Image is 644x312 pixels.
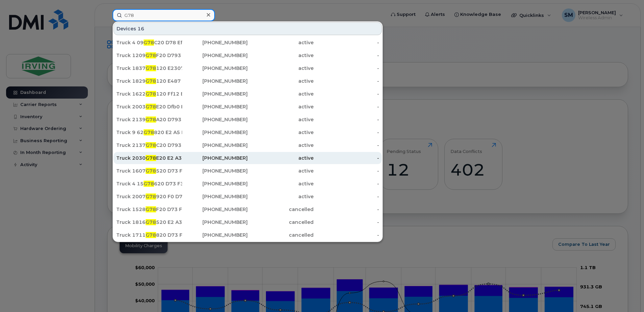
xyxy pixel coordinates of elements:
span: G78 [146,155,156,161]
div: - [314,129,379,136]
a: Truck 4 09G78C20 D78 Ef9[PHONE_NUMBER]active- [114,36,382,49]
div: [PHONE_NUMBER] [182,65,248,72]
div: Truck 1829 120 E487 Cc [116,78,182,84]
div: active [248,129,314,136]
div: - [314,155,379,161]
div: - [314,167,379,174]
span: G78 [146,219,156,225]
div: [PHONE_NUMBER] [182,180,248,187]
div: [PHONE_NUMBER] [182,193,248,200]
div: active [248,155,314,161]
div: - [314,193,379,200]
a: Truck 2007G78920 F0 D780[PHONE_NUMBER]active- [114,190,382,203]
div: - [314,219,379,226]
div: [PHONE_NUMBER] [182,90,248,97]
span: G78 [146,116,156,123]
div: Truck 1816 520 E2 A3 E6 [116,219,182,226]
a: Truck 1607G78520 D73 F3 F[PHONE_NUMBER]active- [114,165,382,177]
a: Truck 9 62G78820 E2 A5 E9[PHONE_NUMBER]active- [114,126,382,138]
div: - [314,206,379,213]
div: active [248,180,314,187]
a: Truck 2139G78A20 D793 E4[PHONE_NUMBER]active- [114,113,382,126]
div: Truck 9 62 820 E2 A5 E9 [116,129,182,136]
div: Truck 2003 E20 Dfb0 Fd [116,103,182,110]
a: Truck 2137G78C20 D793 E2[PHONE_NUMBER]active- [114,139,382,151]
div: [PHONE_NUMBER] [182,39,248,46]
div: [PHONE_NUMBER] [182,129,248,136]
span: G78 [146,232,156,238]
a: Truck 2030G78E20 E2 A3 Ed[PHONE_NUMBER]active- [114,152,382,164]
div: - [314,180,379,187]
div: active [248,116,314,123]
div: Truck 2007 920 F0 D780 [116,193,182,200]
div: active [248,193,314,200]
a: Truck 1829G78120 E487 Cc[PHONE_NUMBER]active- [114,75,382,87]
a: Truck 1209G78F20 D793 E1[PHONE_NUMBER]active- [114,49,382,61]
div: Truck 1622 120 Ff12 B0 [116,90,182,97]
div: - [314,90,379,97]
span: G78 [146,142,156,148]
div: - [314,39,379,46]
div: Truck 1528 F20 D73 F35 [116,206,182,213]
div: - [314,65,379,72]
div: [PHONE_NUMBER] [182,232,248,238]
div: cancelled [248,219,314,226]
span: G78 [146,168,156,174]
div: [PHONE_NUMBER] [182,142,248,149]
div: Truck 4 09 C20 D78 Ef9 [116,39,182,46]
div: Truck 2137 C20 D793 E2 [116,142,182,149]
a: Truck 1816G78520 E2 A3 E6[PHONE_NUMBER]cancelled- [114,216,382,228]
div: - [314,52,379,59]
a: Truck 1711G78820 D73 F32[PHONE_NUMBER]cancelled- [114,229,382,241]
div: - [314,116,379,123]
div: active [248,142,314,149]
div: active [248,167,314,174]
div: [PHONE_NUMBER] [182,219,248,226]
span: G78 [146,193,156,200]
div: Truck 2139 A20 D793 E4 [116,116,182,123]
div: active [248,78,314,84]
div: [PHONE_NUMBER] [182,52,248,59]
div: - [314,232,379,238]
div: active [248,90,314,97]
span: G78 [146,206,156,212]
div: Devices [114,22,382,35]
div: active [248,103,314,110]
div: active [248,39,314,46]
div: [PHONE_NUMBER] [182,155,248,161]
span: G78 [146,52,156,58]
div: Truck 4 15 620 D73 F3 C [116,180,182,187]
div: Truck 1607 520 D73 F3 F [116,167,182,174]
div: - [314,142,379,149]
span: G78 [146,104,156,110]
div: Truck 2030 E20 E2 A3 Ed [116,155,182,161]
span: G78 [144,40,154,46]
span: G78 [146,78,156,84]
div: active [248,65,314,72]
a: Truck 1622G78120 Ff12 B0[PHONE_NUMBER]active- [114,88,382,100]
div: cancelled [248,206,314,213]
div: [PHONE_NUMBER] [182,78,248,84]
div: active [248,52,314,59]
span: G78 [144,181,154,187]
a: Truck 1837G78120 E23077[PHONE_NUMBER]active- [114,62,382,74]
div: Truck 1209 F20 D793 E1 [116,52,182,59]
a: Truck 4 15G78620 D73 F3 C[PHONE_NUMBER]active- [114,178,382,190]
div: Truck 1837 120 E23077 [116,65,182,72]
a: Truck 1528G78F20 D73 F35[PHONE_NUMBER]cancelled- [114,203,382,215]
a: Truck 2003G78E20 Dfb0 Fd[PHONE_NUMBER]active- [114,101,382,113]
div: Truck 1711 820 D73 F32 [116,232,182,238]
span: 16 [138,25,144,32]
div: - [314,103,379,110]
div: [PHONE_NUMBER] [182,103,248,110]
div: [PHONE_NUMBER] [182,206,248,213]
div: - [314,78,379,84]
div: [PHONE_NUMBER] [182,116,248,123]
span: G78 [144,129,154,135]
div: [PHONE_NUMBER] [182,167,248,174]
span: G78 [146,91,156,97]
span: G78 [146,65,156,71]
div: cancelled [248,232,314,238]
